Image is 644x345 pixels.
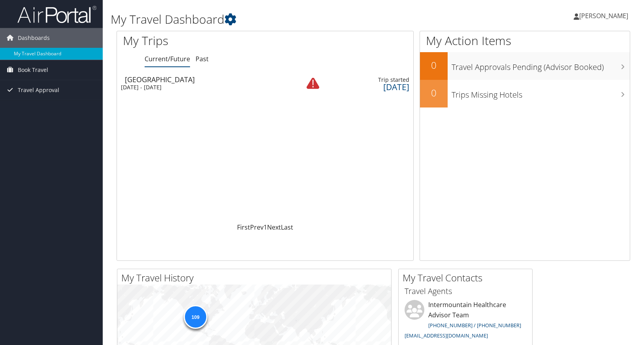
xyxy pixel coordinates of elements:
h2: My Travel Contacts [403,271,532,285]
a: 0Travel Approvals Pending (Advisor Booked) [420,52,630,80]
h1: My Trips [123,32,284,49]
a: [PHONE_NUMBER] / [PHONE_NUMBER] [428,322,521,329]
h2: My Travel History [121,271,391,285]
img: alert-flat-solid-warning.png [307,77,319,90]
li: Intermountain Healthcare Advisor Team [401,300,530,342]
h2: 0 [420,58,448,72]
a: Next [267,223,281,232]
span: Book Travel [18,60,48,80]
div: Trip started [332,76,409,83]
h3: Travel Approvals Pending (Advisor Booked) [452,58,630,73]
a: First [237,223,250,232]
img: airportal-logo.png [17,5,96,24]
div: [DATE] - [DATE] [121,84,286,91]
div: [GEOGRAPHIC_DATA] [125,76,290,83]
span: Dashboards [18,28,50,48]
span: Travel Approval [18,80,59,100]
a: [PERSON_NAME] [574,4,636,28]
a: Past [196,55,209,63]
span: [PERSON_NAME] [579,11,628,20]
div: 109 [183,305,207,329]
h3: Trips Missing Hotels [452,85,630,100]
a: Last [281,223,293,232]
a: Current/Future [145,55,190,63]
a: [EMAIL_ADDRESS][DOMAIN_NAME] [405,332,488,339]
h1: My Travel Dashboard [111,11,461,28]
a: Prev [250,223,264,232]
h1: My Action Items [420,32,630,49]
h2: 0 [420,86,448,100]
h3: Travel Agents [405,286,526,297]
a: 0Trips Missing Hotels [420,80,630,107]
div: [DATE] [332,83,409,90]
a: 1 [264,223,267,232]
